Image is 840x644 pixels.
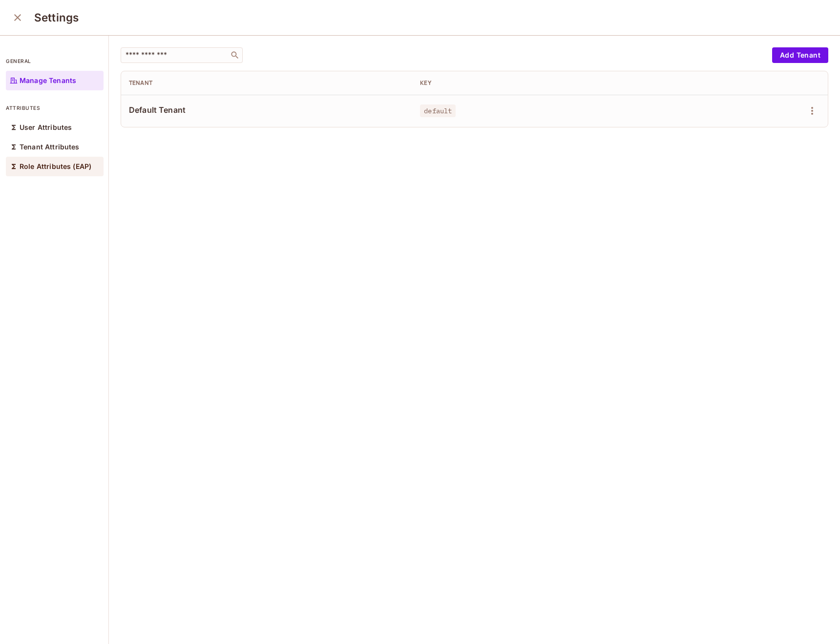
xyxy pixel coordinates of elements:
[420,104,456,117] span: default
[20,143,80,151] p: Tenant Attributes
[420,79,695,87] div: Key
[6,104,104,112] p: attributes
[6,57,104,65] p: general
[34,11,79,24] h3: Settings
[20,77,76,84] p: Manage Tenants
[8,8,27,27] button: close
[20,124,72,131] p: User Attributes
[20,163,91,170] p: Role Attributes (EAP)
[772,47,828,63] button: Add Tenant
[129,104,404,115] span: Default Tenant
[129,79,404,87] div: Tenant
